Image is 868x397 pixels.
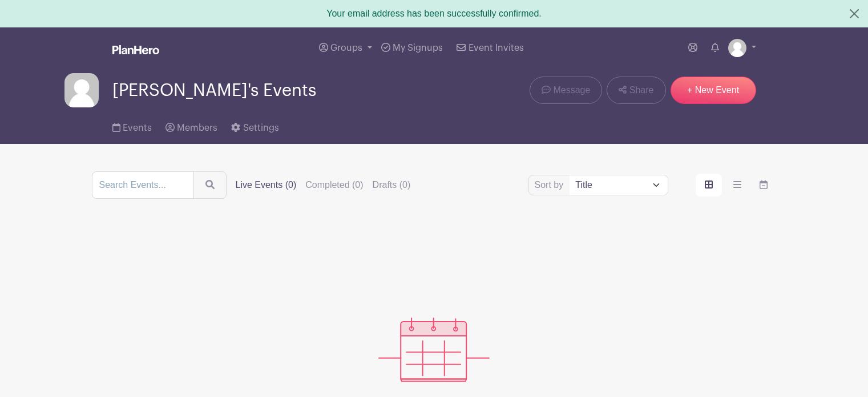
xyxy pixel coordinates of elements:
label: Live Events (0) [236,178,297,192]
span: Message [553,83,590,97]
span: Settings [243,123,279,133]
span: My Signups [393,43,443,53]
span: Groups [330,43,362,53]
a: Share [607,77,665,104]
span: [PERSON_NAME]'s Events [112,81,316,100]
span: Members [177,123,217,133]
label: Drafts (0) [373,178,411,192]
span: Events [123,123,152,133]
a: Event Invites [452,27,528,69]
label: Completed (0) [305,178,363,192]
img: logo_white-6c42ec7e38ccf1d336a20a19083b03d10ae64f83f12c07503d8b9e83406b4c7d.svg [112,45,159,54]
a: Members [165,107,217,144]
a: + New Event [671,77,756,104]
div: order and view [696,174,777,197]
a: Events [112,107,152,144]
span: Event Invites [469,43,524,53]
a: Groups [314,27,377,69]
img: default-ce2991bfa6775e67f084385cd625a349d9dcbb7a52a09fb2fda1e96e2d18dcdb.png [728,39,746,57]
div: filters [236,178,411,192]
a: Settings [231,107,278,144]
a: My Signups [377,27,447,69]
img: default-ce2991bfa6775e67f084385cd625a349d9dcbb7a52a09fb2fda1e96e2d18dcdb.png [64,73,99,107]
input: Search Events... [92,171,194,199]
a: Message [530,77,602,104]
label: Sort by [535,178,567,192]
img: events_empty-56550af544ae17c43cc50f3ebafa394433d06d5f1891c01edc4b5d1d59cfda54.svg [378,318,490,382]
span: Share [629,83,654,97]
